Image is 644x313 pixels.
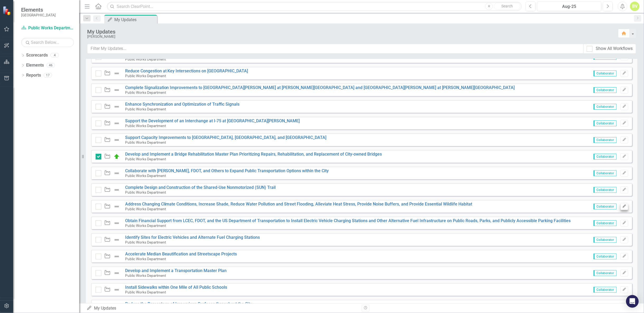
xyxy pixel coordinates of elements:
[114,287,120,293] img: Not Defined
[114,16,156,23] div: My Updates
[50,53,59,58] div: 4
[87,29,613,35] div: My Updates
[26,62,44,68] a: Elements
[125,268,227,273] a: Develop and Implement a Transportation Master Plan
[594,187,617,193] span: Collaborator
[539,3,600,10] div: Aug-25
[125,168,329,173] a: Collaborate with [PERSON_NAME], FDOT, and Others to Expand Public Transportation Options within t...
[114,270,120,276] img: Not Defined
[21,38,74,47] input: Search Below...
[114,120,120,127] img: Not Defined
[125,251,237,256] a: Accelerate Median Beautification and Streetscape Projects
[537,2,601,11] button: Aug-25
[125,290,166,294] small: Public Works Department
[114,253,120,260] img: Not Defined
[114,153,120,160] img: On Schedule or Complete
[114,70,120,77] img: Not Defined
[594,254,617,259] span: Collaborator
[125,152,382,157] a: Develop and Implement a Bridge Rehabilitation Master Plan Prioritizing Repairs, Rehabilitation, a...
[125,135,327,140] a: Support Capacity Improvements to [GEOGRAPHIC_DATA], [GEOGRAPHIC_DATA], and [GEOGRAPHIC_DATA]
[87,305,358,311] div: My Updates
[125,174,166,178] small: Public Works Department
[125,85,515,90] a: Complete Signalization Improvements to [GEOGRAPHIC_DATA][PERSON_NAME] at [PERSON_NAME][GEOGRAPHIC...
[594,87,617,93] span: Collaborator
[125,74,166,78] small: Public Works Department
[125,190,166,194] small: Public Works Department
[125,157,166,161] small: Public Works Department
[125,140,166,144] small: Public Works Department
[114,104,120,110] img: Not Defined
[44,73,52,77] div: 17
[125,202,472,207] a: Address Changing Climate Conditions, Increase Shade, Reduce Water Pollution and Street Flooding, ...
[46,63,55,68] div: 46
[502,4,513,8] span: Search
[125,240,166,244] small: Public Works Department
[114,170,120,176] img: Not Defined
[114,203,120,210] img: Not Defined
[630,2,640,11] button: BV
[594,270,617,276] span: Collaborator
[125,223,166,228] small: Public Works Department
[125,257,166,261] small: Public Works Department
[114,237,120,243] img: Not Defined
[494,3,520,10] button: Search
[114,87,120,93] img: Not Defined
[125,285,227,290] a: Install Sidewalks within One Mile of All Public Schools
[125,118,300,123] a: Support the Development of an Interchange at I-75 at [GEOGRAPHIC_DATA][PERSON_NAME]
[21,7,56,13] span: Elements
[125,235,260,240] a: Identify Sites for Electric Vehicles and Alternate Fuel Charging Stations
[596,46,633,52] div: Show All Workflows
[125,207,166,211] small: Public Works Department
[594,71,617,76] span: Collaborator
[594,237,617,243] span: Collaborator
[125,185,276,190] a: Complete Design and Construction of the Shared-Use Nonmotorized (SUN) Trail
[26,72,41,78] a: Reports
[21,25,74,31] a: Public Works Department
[125,273,166,278] small: Public Works Department
[114,187,120,193] img: Not Defined
[26,52,48,58] a: Scorecards
[3,6,12,15] img: ClearPoint Strategy
[114,303,120,310] img: Not Defined
[594,170,617,176] span: Collaborator
[125,124,166,128] small: Public Works Department
[594,287,617,293] span: Collaborator
[125,102,240,107] a: Enhance Synchronization and Optimization of Traffic Signals
[594,120,617,126] span: Collaborator
[594,154,617,160] span: Collaborator
[87,35,613,39] div: [PERSON_NAME]
[114,220,120,226] img: Not Defined
[125,218,571,223] a: Obtain Financial Support from LCEC, FDOT, and the US Department of Transportation to Install Elec...
[125,107,166,111] small: Public Works Department
[594,220,617,226] span: Collaborator
[594,137,617,143] span: Collaborator
[21,13,56,17] small: [GEOGRAPHIC_DATA]
[107,2,522,11] input: Search ClearPoint...
[125,57,166,61] small: Public Works Department
[125,90,166,95] small: Public Works Department
[87,44,584,54] input: Filter My Updates...
[114,137,120,143] img: Not Defined
[626,295,639,308] div: Open Intercom Messenger
[125,68,248,73] a: Reduce Congestion at Key Intersections on [GEOGRAPHIC_DATA]
[594,204,617,209] span: Collaborator
[594,104,617,110] span: Collaborator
